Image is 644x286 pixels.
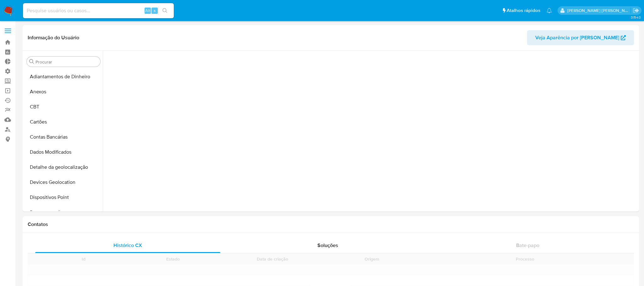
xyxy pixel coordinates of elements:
[516,242,539,249] span: Bate-papo
[633,7,639,14] a: Sair
[535,30,619,45] span: Veja Aparência por [PERSON_NAME]
[24,190,103,205] button: Dispositivos Point
[28,221,634,228] h1: Contatos
[24,69,103,84] button: Adiantamentos de Dinheiro
[24,84,103,99] button: Anexos
[24,175,103,190] button: Devices Geolocation
[24,114,103,129] button: Cartões
[24,129,103,145] button: Contas Bancárias
[547,8,552,13] a: Notificações
[24,205,103,220] button: Documentação
[317,242,338,249] span: Soluções
[36,59,98,65] input: Procurar
[158,6,171,15] button: search-icon
[527,30,634,45] button: Veja Aparência por [PERSON_NAME]
[24,145,103,160] button: Dados Modificados
[24,99,103,114] button: CBT
[28,35,79,41] h1: Informação do Usuário
[145,8,150,14] span: Alt
[154,8,156,14] span: s
[507,7,540,14] span: Atalhos rápidos
[24,160,103,175] button: Detalhe da geolocalização
[567,8,631,14] p: sergina.neta@mercadolivre.com
[113,242,142,249] span: Histórico CX
[23,7,174,15] input: Pesquise usuários ou casos...
[29,59,34,64] button: Procurar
